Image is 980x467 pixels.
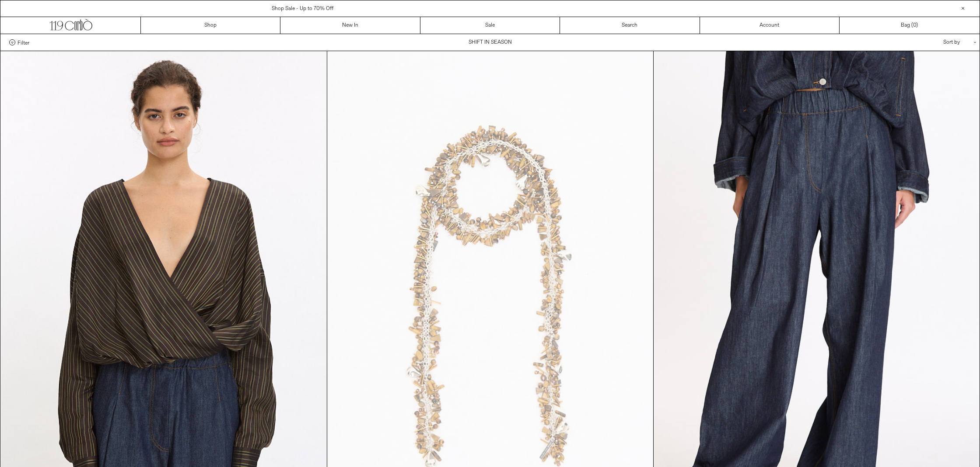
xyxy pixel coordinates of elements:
[272,5,333,12] a: Shop Sale - Up to 70% Off
[17,39,29,45] span: Filter
[280,17,420,34] a: New In
[141,17,280,34] a: Shop
[913,22,916,29] span: 0
[420,17,560,34] a: Sale
[892,34,971,51] div: Sort by
[700,17,840,34] a: Account
[560,17,700,34] a: Search
[840,17,979,34] a: Bag ()
[913,21,918,29] span: )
